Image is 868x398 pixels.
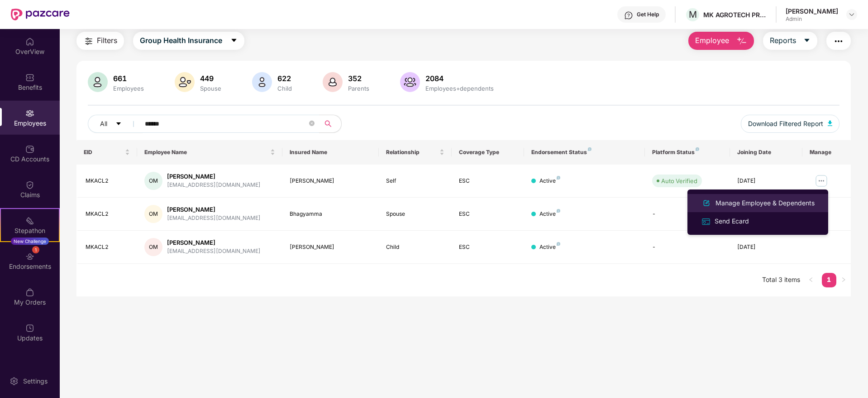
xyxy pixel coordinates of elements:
div: 1 [32,246,39,253]
div: [PERSON_NAME] [167,238,261,247]
img: svg+xml;base64,PHN2ZyBpZD0iRHJvcGRvd24tMzJ4MzIiIHhtbG5zPSJodHRwOi8vd3d3LnczLm9yZy8yMDAwL3N2ZyIgd2... [848,11,855,18]
img: svg+xml;base64,PHN2ZyB4bWxucz0iaHR0cDovL3d3dy53My5vcmcvMjAwMC9zdmciIHhtbG5zOnhsaW5rPSJodHRwOi8vd3... [323,72,343,92]
img: svg+xml;base64,PHN2ZyBpZD0iQ2xhaW0iIHhtbG5zPSJodHRwOi8vd3d3LnczLm9yZy8yMDAwL3N2ZyIgd2lkdGg9IjIwIi... [25,180,34,189]
th: Coverage Type [452,140,524,165]
th: Insured Name [282,140,379,165]
span: left [808,277,814,282]
img: svg+xml;base64,PHN2ZyBpZD0iSGVscC0zMngzMiIgeG1sbnM9Imh0dHA6Ly93d3cudzMub3JnLzIwMDAvc3ZnIiB3aWR0aD... [624,11,633,20]
div: Spouse [198,85,223,92]
button: Download Filtered Report [741,115,839,133]
th: Employee Name [137,140,282,165]
div: [PERSON_NAME] [290,177,372,185]
img: svg+xml;base64,PHN2ZyB4bWxucz0iaHR0cDovL3d3dy53My5vcmcvMjAwMC9zdmciIHdpZHRoPSIxNiIgaGVpZ2h0PSIxNi... [701,217,711,227]
span: caret-down [230,37,238,45]
span: Reports [770,35,796,46]
div: Parents [346,85,371,92]
span: EID [84,149,123,156]
div: Bhagyamma [290,210,372,218]
span: M [689,9,697,20]
div: OM [144,205,162,223]
div: Employees [111,85,146,92]
div: Manage Employee & Dependents [714,198,816,208]
div: 622 [276,74,294,83]
div: [PERSON_NAME] [167,205,261,214]
img: svg+xml;base64,PHN2ZyBpZD0iRW5kb3JzZW1lbnRzIiB4bWxucz0iaHR0cDovL3d3dy53My5vcmcvMjAwMC9zdmciIHdpZH... [25,252,34,261]
div: ESC [459,210,517,218]
div: Spouse [386,210,444,218]
img: svg+xml;base64,PHN2ZyB4bWxucz0iaHR0cDovL3d3dy53My5vcmcvMjAwMC9zdmciIHhtbG5zOnhsaW5rPSJodHRwOi8vd3... [400,72,420,92]
img: svg+xml;base64,PHN2ZyBpZD0iTXlfT3JkZXJzIiBkYXRhLW5hbWU9Ik15IE9yZGVycyIgeG1sbnM9Imh0dHA6Ly93d3cudz... [25,288,34,297]
div: [DATE] [737,177,795,185]
button: left [804,273,818,287]
span: caret-down [115,121,122,128]
img: svg+xml;base64,PHN2ZyB4bWxucz0iaHR0cDovL3d3dy53My5vcmcvMjAwMC9zdmciIHdpZHRoPSI4IiBoZWlnaHQ9IjgiIH... [696,147,699,151]
img: svg+xml;base64,PHN2ZyB4bWxucz0iaHR0cDovL3d3dy53My5vcmcvMjAwMC9zdmciIHhtbG5zOnhsaW5rPSJodHRwOi8vd3... [88,72,108,92]
button: search [319,115,342,133]
div: [PERSON_NAME] [786,7,838,15]
img: svg+xml;base64,PHN2ZyB4bWxucz0iaHR0cDovL3d3dy53My5vcmcvMjAwMC9zdmciIHdpZHRoPSIyNCIgaGVpZ2h0PSIyNC... [83,36,94,47]
img: svg+xml;base64,PHN2ZyB4bWxucz0iaHR0cDovL3d3dy53My5vcmcvMjAwMC9zdmciIHdpZHRoPSIyMSIgaGVpZ2h0PSIyMC... [25,216,34,225]
div: [EMAIL_ADDRESS][DOMAIN_NAME] [167,247,261,256]
img: svg+xml;base64,PHN2ZyB4bWxucz0iaHR0cDovL3d3dy53My5vcmcvMjAwMC9zdmciIHhtbG5zOnhsaW5rPSJodHRwOi8vd3... [252,72,272,92]
img: svg+xml;base64,PHN2ZyBpZD0iRW1wbG95ZWVzIiB4bWxucz0iaHR0cDovL3d3dy53My5vcmcvMjAwMC9zdmciIHdpZHRoPS... [25,109,34,118]
div: [DATE] [737,243,795,252]
img: svg+xml;base64,PHN2ZyB4bWxucz0iaHR0cDovL3d3dy53My5vcmcvMjAwMC9zdmciIHhtbG5zOnhsaW5rPSJodHRwOi8vd3... [736,36,747,47]
img: svg+xml;base64,PHN2ZyB4bWxucz0iaHR0cDovL3d3dy53My5vcmcvMjAwMC9zdmciIHdpZHRoPSI4IiBoZWlnaHQ9IjgiIH... [557,242,560,246]
div: Employees+dependents [424,85,496,92]
div: Admin [786,15,838,23]
img: svg+xml;base64,PHN2ZyB4bWxucz0iaHR0cDovL3d3dy53My5vcmcvMjAwMC9zdmciIHdpZHRoPSI4IiBoZWlnaHQ9IjgiIH... [557,209,560,213]
li: Previous Page [804,273,818,287]
img: svg+xml;base64,PHN2ZyBpZD0iSG9tZSIgeG1sbnM9Imh0dHA6Ly93d3cudzMub3JnLzIwMDAvc3ZnIiB3aWR0aD0iMjAiIG... [25,37,34,46]
div: [PERSON_NAME] [290,243,372,252]
button: Group Health Insurancecaret-down [133,32,244,50]
div: Active [539,243,560,252]
div: MKACL2 [86,177,130,185]
div: Child [386,243,444,252]
span: close-circle [309,120,315,128]
img: svg+xml;base64,PHN2ZyBpZD0iU2V0dGluZy0yMHgyMCIgeG1sbnM9Imh0dHA6Ly93d3cudzMub3JnLzIwMDAvc3ZnIiB3aW... [10,377,19,386]
span: close-circle [309,121,315,126]
th: EID [76,140,137,165]
div: New Challenge [11,238,49,245]
img: New Pazcare Logo [11,9,70,20]
div: Self [386,177,444,185]
span: Download Filtered Report [748,119,823,129]
div: Get Help [637,11,659,18]
div: 449 [198,74,223,83]
div: MKACL2 [86,210,130,218]
span: search [319,120,337,127]
div: [EMAIL_ADDRESS][DOMAIN_NAME] [167,214,261,223]
button: Allcaret-down [88,115,143,133]
div: [PERSON_NAME] [167,172,261,181]
img: svg+xml;base64,PHN2ZyBpZD0iQmVuZWZpdHMiIHhtbG5zPSJodHRwOi8vd3d3LnczLm9yZy8yMDAwL3N2ZyIgd2lkdGg9Ij... [25,73,34,82]
img: svg+xml;base64,PHN2ZyBpZD0iQ0RfQWNjb3VudHMiIGRhdGEtbmFtZT0iQ0QgQWNjb3VudHMiIHhtbG5zPSJodHRwOi8vd3... [25,145,34,154]
th: Manage [802,140,851,165]
span: caret-down [803,37,811,45]
button: Filters [76,32,124,50]
td: - [645,231,730,264]
div: 661 [111,74,146,83]
button: Employee [688,32,754,50]
div: Settings [20,377,50,386]
img: svg+xml;base64,PHN2ZyB4bWxucz0iaHR0cDovL3d3dy53My5vcmcvMjAwMC9zdmciIHhtbG5zOnhsaW5rPSJodHRwOi8vd3... [175,72,195,92]
img: svg+xml;base64,PHN2ZyB4bWxucz0iaHR0cDovL3d3dy53My5vcmcvMjAwMC9zdmciIHdpZHRoPSI4IiBoZWlnaHQ9IjgiIH... [588,147,591,151]
div: 2084 [424,74,496,83]
div: Platform Status [652,149,722,156]
img: svg+xml;base64,PHN2ZyBpZD0iVXBkYXRlZCIgeG1sbnM9Imh0dHA6Ly93d3cudzMub3JnLzIwMDAvc3ZnIiB3aWR0aD0iMj... [25,324,34,333]
img: svg+xml;base64,PHN2ZyB4bWxucz0iaHR0cDovL3d3dy53My5vcmcvMjAwMC9zdmciIHdpZHRoPSIyNCIgaGVpZ2h0PSIyNC... [833,36,844,47]
div: Active [539,210,560,218]
td: - [645,198,730,231]
img: svg+xml;base64,PHN2ZyB4bWxucz0iaHR0cDovL3d3dy53My5vcmcvMjAwMC9zdmciIHhtbG5zOnhsaW5rPSJodHRwOi8vd3... [828,121,832,126]
th: Relationship [379,140,451,165]
div: Child [276,85,294,92]
span: right [841,277,846,282]
div: MKACL2 [86,243,130,252]
img: svg+xml;base64,PHN2ZyB4bWxucz0iaHR0cDovL3d3dy53My5vcmcvMjAwMC9zdmciIHhtbG5zOnhsaW5rPSJodHRwOi8vd3... [701,198,712,209]
div: Auto Verified [661,176,697,185]
div: 352 [346,74,371,83]
li: 1 [822,273,836,287]
div: Send Ecard [713,216,751,226]
span: Filters [97,35,117,46]
li: Next Page [836,273,851,287]
div: Stepathon [1,226,59,235]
